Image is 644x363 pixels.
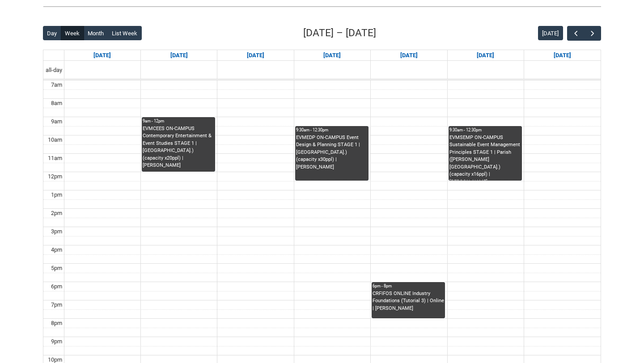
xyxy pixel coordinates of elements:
[398,50,419,61] a: Go to December 4, 2025
[143,125,214,169] div: EVMCEES ON-CAMPUS Contemporary Entertainment & Event Studies STAGE 1 | [GEOGRAPHIC_DATA].) (capac...
[296,134,368,171] div: EVMEDP ON-CAMPUS Event Design & Planning STAGE 1 | [GEOGRAPHIC_DATA].) (capacity x30ppl) | [PERSO...
[46,154,64,163] div: 11am
[49,80,64,89] div: 7am
[169,50,190,61] a: Go to December 1, 2025
[373,283,444,289] div: 6pm - 8pm
[44,66,64,75] span: all-day
[49,264,64,273] div: 5pm
[475,50,496,61] a: Go to December 5, 2025
[49,245,64,254] div: 4pm
[322,50,343,61] a: Go to December 3, 2025
[92,50,113,61] a: Go to November 30, 2025
[567,26,584,41] button: Previous Week
[49,99,64,108] div: 8am
[43,2,601,11] img: REDU_GREY_LINE
[296,127,368,133] div: 9:30am - 12:30pm
[449,127,521,133] div: 9:30am - 12:30pm
[43,26,61,40] button: Day
[49,282,64,291] div: 6pm
[46,135,64,144] div: 10am
[46,172,64,181] div: 12pm
[538,26,563,40] button: [DATE]
[373,290,444,312] div: CRFIFOS ONLINE Industry Foundations (Tutorial 3) | Online | [PERSON_NAME]
[49,227,64,236] div: 3pm
[49,117,64,126] div: 9am
[584,26,601,41] button: Next Week
[108,26,142,40] button: List Week
[245,50,266,61] a: Go to December 2, 2025
[143,118,214,124] div: 9am - 12pm
[449,134,521,181] div: EVMSEMP ON-CAMPUS Sustainable Event Management Principles STAGE 1 | Parish ([PERSON_NAME][GEOGRAP...
[49,300,64,309] div: 7pm
[49,209,64,218] div: 2pm
[552,50,573,61] a: Go to December 6, 2025
[61,26,84,40] button: Week
[49,337,64,346] div: 9pm
[84,26,108,40] button: Month
[49,190,64,199] div: 1pm
[303,25,376,41] h2: [DATE] – [DATE]
[49,319,64,328] div: 8pm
